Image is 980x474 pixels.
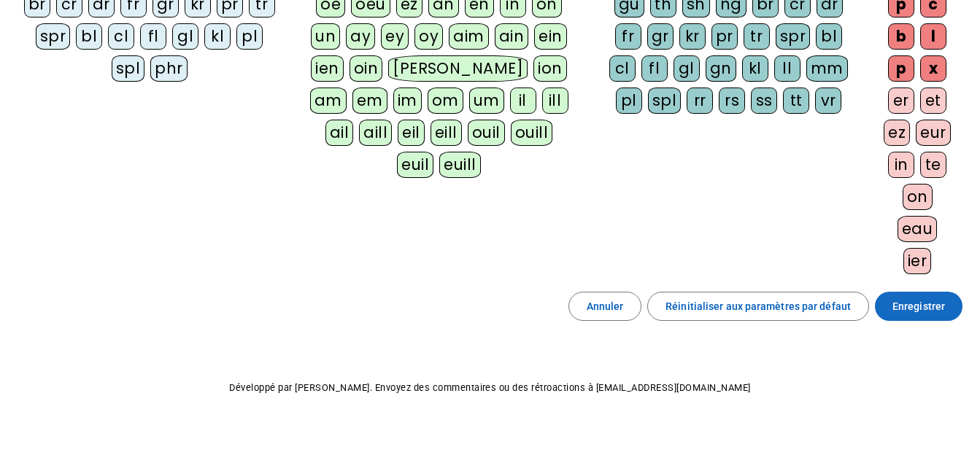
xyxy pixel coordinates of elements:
div: am [310,88,347,114]
div: eur [916,120,951,146]
div: spr [776,23,811,50]
div: et [920,88,946,114]
div: ouil [468,120,505,146]
div: rs [719,88,745,114]
div: vr [815,88,841,114]
div: mm [806,55,848,82]
button: Enregistrer [875,292,962,321]
div: fl [641,55,668,82]
div: b [888,23,914,50]
div: x [920,55,946,82]
div: ouill [511,120,552,146]
div: oy [414,23,443,50]
div: euil [397,152,433,178]
div: [PERSON_NAME] [388,55,528,82]
div: eil [398,120,425,146]
div: ien [311,55,344,82]
div: kl [204,23,231,50]
div: bl [816,23,842,50]
p: Développé par [PERSON_NAME]. Envoyez des commentaires ou des rétroactions à [EMAIL_ADDRESS][DOMAI... [12,379,968,397]
div: oin [350,55,383,82]
div: tr [744,23,770,50]
span: Annuler [587,298,624,315]
div: ion [533,55,567,82]
div: l [920,23,946,50]
div: gr [647,23,674,50]
div: em [352,88,387,114]
div: un [311,23,340,50]
div: te [920,152,946,178]
div: fl [140,23,166,50]
div: um [469,88,504,114]
div: spl [648,88,682,114]
span: Enregistrer [892,298,945,315]
div: euill [439,152,480,178]
div: phr [150,55,188,82]
div: aim [449,23,489,50]
div: gl [172,23,198,50]
div: eau [898,216,938,242]
div: rr [687,88,713,114]
div: ail [325,120,354,146]
div: p [888,55,914,82]
div: ay [346,23,375,50]
div: in [888,152,914,178]
div: ss [751,88,777,114]
div: pl [236,23,263,50]
div: ill [542,88,568,114]
div: ey [381,23,409,50]
div: ll [774,55,800,82]
div: ein [534,23,567,50]
div: er [888,88,914,114]
div: kl [742,55,768,82]
div: spl [112,55,145,82]
div: pr [711,23,738,50]
div: im [393,88,422,114]
div: il [510,88,536,114]
button: Annuler [568,292,642,321]
div: tt [783,88,809,114]
div: ier [903,248,932,274]
div: bl [76,23,102,50]
div: pl [616,88,642,114]
div: gn [706,55,736,82]
button: Réinitialiser aux paramètres par défaut [647,292,869,321]
div: fr [615,23,641,50]
div: eill [431,120,462,146]
div: aill [359,120,392,146]
div: cl [609,55,636,82]
div: on [903,184,933,210]
div: kr [679,23,706,50]
div: spr [36,23,71,50]
div: om [428,88,463,114]
div: ain [495,23,529,50]
div: gl [674,55,700,82]
span: Réinitialiser aux paramètres par défaut [665,298,851,315]
div: cl [108,23,134,50]
div: ez [884,120,910,146]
